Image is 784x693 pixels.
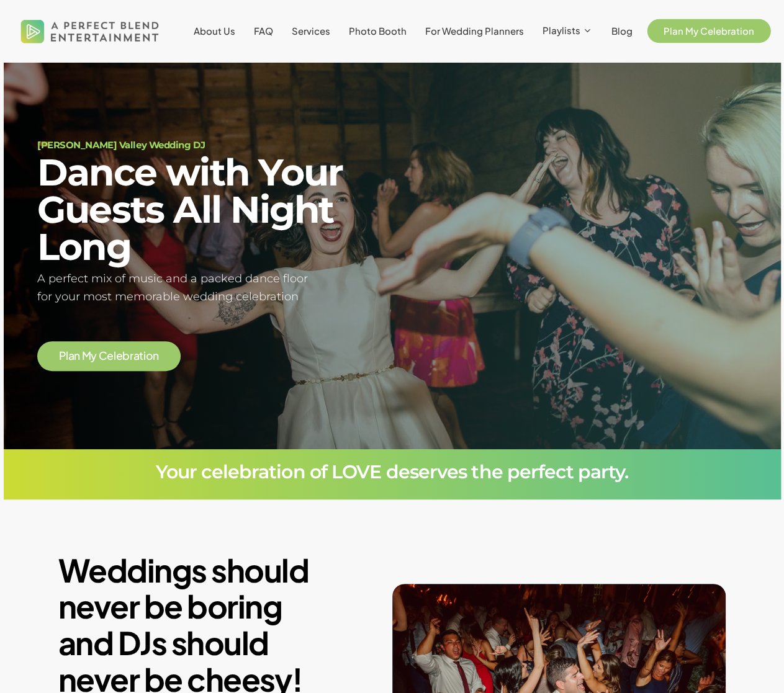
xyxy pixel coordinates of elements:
[107,351,114,362] span: e
[194,25,235,37] span: About Us
[292,26,330,36] a: Services
[254,25,273,37] span: FAQ
[37,154,377,266] h2: Dance with Your Guests All Night Long
[37,140,377,150] h1: [PERSON_NAME] Valley Wedding DJ
[37,270,377,306] h5: A perfect mix of music and a packed dance floor for your most memorable wedding celebration
[349,26,407,36] a: Photo Booth
[611,26,633,36] a: Blog
[254,26,273,36] a: FAQ
[37,463,747,481] h3: Your celebration of LOVE deserves the perfect party.
[116,351,123,362] span: e
[425,26,524,36] a: For Wedding Planners
[153,351,159,362] span: n
[349,25,407,37] span: Photo Booth
[122,351,130,362] span: b
[17,9,163,53] img: A Perfect Blend Entertainment
[91,351,97,362] span: y
[59,350,158,362] a: Plan My Celebration
[130,351,133,362] span: r
[82,351,91,362] span: M
[139,351,143,362] span: t
[143,351,146,362] span: i
[664,25,754,37] span: Plan My Celebration
[543,25,593,37] a: Playlists
[114,351,116,362] span: l
[611,25,633,37] span: Blog
[194,26,235,36] a: About Us
[74,351,80,362] span: n
[651,26,767,36] a: Plan My Celebration
[146,351,153,362] span: o
[68,351,74,362] span: a
[59,351,66,362] span: P
[543,24,580,36] span: Playlists
[133,351,140,362] span: a
[66,351,68,362] span: l
[292,25,330,37] span: Services
[99,351,107,362] span: C
[425,25,524,37] span: For Wedding Planners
